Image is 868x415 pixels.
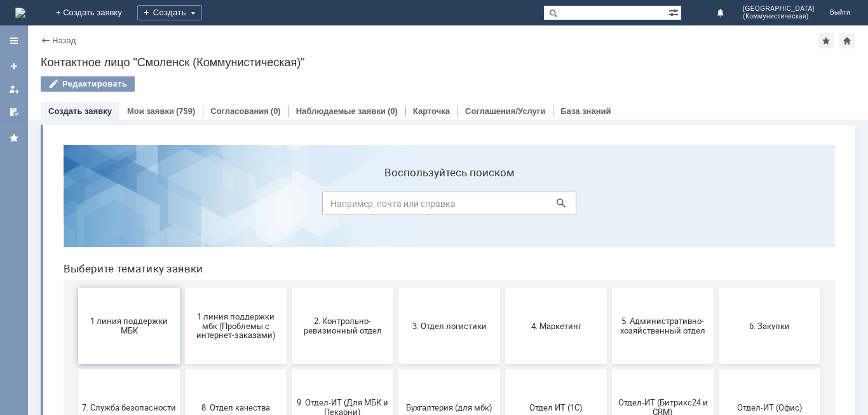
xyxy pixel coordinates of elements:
[238,153,340,229] button: 2. Контрольно-ревизионный отдел
[10,127,782,140] header: Выберите тематику заявки
[135,349,229,358] span: Франчайзинг
[345,153,447,229] button: 3. Отдел логистики
[562,263,656,282] span: Отдел-ИТ (Битрикс24 и CRM)
[41,56,855,69] div: Контактное лицо "Смоленск (Коммунистическая)"
[296,106,386,116] a: Наблюдаемые заявки
[559,234,660,311] button: Отдел-ИТ (Битрикс24 и CRM)
[132,153,233,229] button: 1 линия поддержки мбк (Проблемы с интернет-заказами)
[132,234,233,311] button: 8. Отдел качества
[452,316,553,392] button: не актуален
[668,6,681,18] span: Расширенный поиск
[669,267,763,277] span: Отдел-ИТ (Офис)
[345,316,447,392] button: [PERSON_NAME]. Услуги ИТ для МБК (оформляет L1)
[665,234,767,311] button: Отдел-ИТ (Офис)
[456,267,550,277] span: Отдел ИТ (1С)
[210,106,269,116] a: Согласования
[349,339,443,368] span: [PERSON_NAME]. Услуги ИТ для МБК (оформляет L1)
[4,102,24,122] a: Мои согласования
[25,234,126,311] button: 7. Служба безопасности
[52,36,76,45] a: Назад
[15,8,25,18] img: logo
[388,106,398,116] div: (0)
[452,153,553,229] button: 4. Маркетинг
[413,106,450,116] a: Карточка
[349,267,443,277] span: Бухгалтерия (для мбк)
[818,33,834,48] div: Добавить в избранное
[269,31,523,44] label: Воспользуйтесь поиском
[176,106,195,116] div: (759)
[669,186,763,195] span: 6. Закупки
[242,181,336,200] span: 2. Контрольно-ревизионный отдел
[242,263,336,282] span: 9. Отдел-ИТ (Для МБК и Пекарни)
[242,344,336,363] span: Это соглашение не активно!
[29,349,123,358] span: Финансовый отдел
[743,13,815,20] span: (Коммунистическая)
[559,153,660,229] button: 5. Административно-хозяйственный отдел
[560,106,611,116] a: База знаний
[349,186,443,195] span: 3. Отдел логистики
[48,106,112,116] a: Создать заявку
[29,267,123,277] span: 7. Служба безопасности
[665,153,767,229] button: 6. Закупки
[465,106,545,116] a: Соглашения/Услуги
[132,316,233,392] button: Франчайзинг
[29,181,123,200] span: 1 линия поддержки МБК
[456,349,550,358] span: не актуален
[271,106,281,116] div: (0)
[135,267,229,277] span: 8. Отдел качества
[137,5,202,20] div: Создать
[135,176,229,205] span: 1 линия поддержки мбк (Проблемы с интернет-заказами)
[456,186,550,195] span: 4. Маркетинг
[127,106,174,116] a: Мои заявки
[25,316,126,392] button: Финансовый отдел
[452,234,553,311] button: Отдел ИТ (1С)
[4,56,24,76] a: Создать заявку
[238,234,340,311] button: 9. Отдел-ИТ (Для МБК и Пекарни)
[15,8,25,18] a: Перейти на домашнюю страницу
[269,57,523,80] input: Например, почта или справка
[25,153,126,229] button: 1 линия поддержки МБК
[345,234,447,311] button: Бухгалтерия (для мбк)
[4,79,24,99] a: Мои заявки
[238,316,340,392] button: Это соглашение не активно!
[562,181,656,200] span: 5. Административно-хозяйственный отдел
[743,5,815,13] span: [GEOGRAPHIC_DATA]
[839,33,855,48] div: Сделать домашней страницей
